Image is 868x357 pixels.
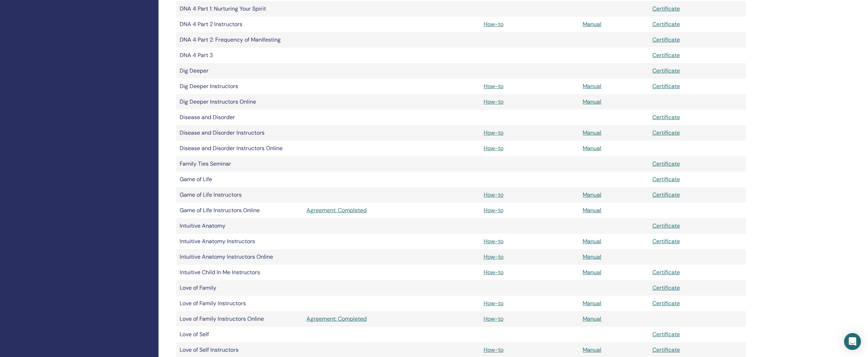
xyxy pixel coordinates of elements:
[652,67,680,74] a: Certificate
[652,36,680,43] a: Certificate
[652,176,680,183] a: Certificate
[652,51,680,59] a: Certificate
[652,20,680,28] a: Certificate
[484,238,503,245] a: How-to
[652,82,680,90] a: Certificate
[176,203,303,218] td: Game of Life Instructors Online
[652,191,680,198] a: Certificate
[176,48,303,63] td: DNA 4 Part 3
[652,222,680,229] a: Certificate
[583,346,601,353] a: Manual
[484,300,503,307] a: How-to
[484,253,503,260] a: How-to
[176,234,303,249] td: Intuitive Anatomy Instructors
[484,346,503,353] a: How-to
[652,346,680,353] a: Certificate
[484,207,503,214] a: How-to
[176,187,303,203] td: Game of Life Instructors
[583,300,601,307] a: Manual
[583,144,601,152] a: Manual
[176,110,303,125] td: Disease and Disorder
[484,315,503,322] a: How-to
[583,253,601,260] a: Manual
[583,191,601,198] a: Manual
[484,20,503,28] a: How-to
[652,113,680,121] a: Certificate
[176,311,303,327] td: Love of Family Instructors Online
[484,191,503,198] a: How-to
[176,249,303,265] td: Intuitive Anatomy Instructors Online
[484,269,503,276] a: How-to
[583,207,601,214] a: Manual
[176,172,303,187] td: Game of Life
[583,315,601,322] a: Manual
[652,284,680,291] a: Certificate
[484,144,503,152] a: How-to
[176,327,303,342] td: Love of Self
[176,63,303,79] td: Dig Deeper
[176,218,303,234] td: Intuitive Anatomy
[583,98,601,105] a: Manual
[176,79,303,94] td: Dig Deeper Instructors
[176,125,303,141] td: Disease and Disorder Instructors
[176,94,303,110] td: Dig Deeper Instructors Online
[176,1,303,17] td: DNA 4 Part 1: Nurturing Your Spirit
[583,238,601,245] a: Manual
[176,156,303,172] td: Family Ties Seminar
[484,129,503,136] a: How-to
[652,129,680,136] a: Certificate
[652,5,680,12] a: Certificate
[176,141,303,156] td: Disease and Disorder Instructors Online
[484,98,503,105] a: How-to
[583,82,601,90] a: Manual
[652,269,680,276] a: Certificate
[176,296,303,311] td: Love of Family Instructors
[583,129,601,136] a: Manual
[652,238,680,245] a: Certificate
[176,265,303,280] td: Intuitive Child In Me Instructors
[583,269,601,276] a: Manual
[484,82,503,90] a: How-to
[306,206,477,215] a: Agreement: Completed
[176,17,303,32] td: DNA 4 Part 2 Instructors
[176,280,303,296] td: Love of Family
[176,32,303,48] td: DNA 4 Part 2: Frequency of Manifesting
[652,331,680,338] a: Certificate
[652,160,680,167] a: Certificate
[583,20,601,28] a: Manual
[306,315,477,323] a: Agreement: Completed
[652,300,680,307] a: Certificate
[844,333,861,350] div: Open Intercom Messenger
